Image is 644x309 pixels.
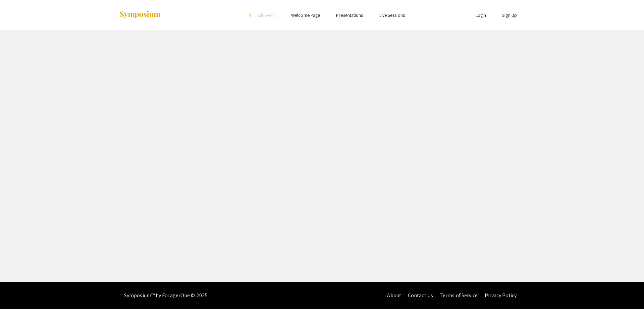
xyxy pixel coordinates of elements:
span: Exit Event [257,12,275,18]
div: arrow_back_ios [249,13,253,17]
a: Privacy Policy [485,292,517,299]
a: Sign Up [502,12,517,18]
a: Live Sessions [379,12,405,18]
a: About [387,292,401,299]
a: Login [476,12,486,18]
a: Terms of Service [440,292,478,299]
a: Presentations [336,12,363,18]
img: Symposium by ForagerOne [119,10,161,20]
div: Symposium™ by ForagerOne © 2025 [124,282,208,309]
iframe: Chat [615,279,639,304]
a: Welcome Page [291,12,320,18]
a: Contact Us [408,292,433,299]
